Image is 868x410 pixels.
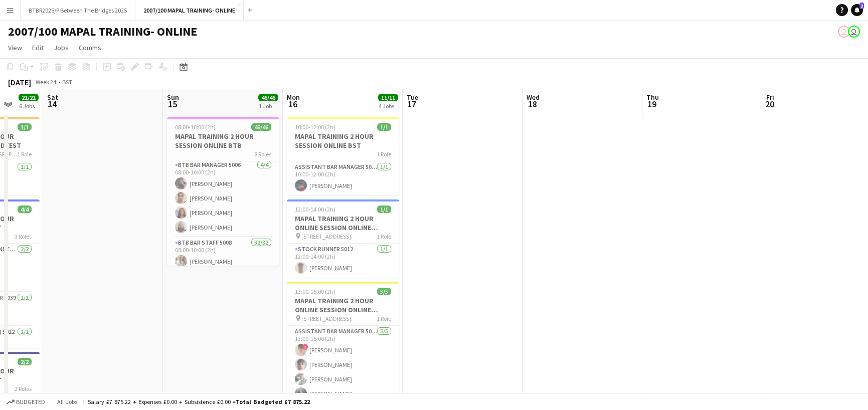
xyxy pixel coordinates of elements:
h1: 2007/100 MAPAL TRAINING- ONLINE [8,24,197,39]
app-user-avatar: Amy Cane [848,26,860,38]
div: BST [62,78,72,86]
div: [DATE] [8,77,31,87]
button: BTBR2025/P Between The Bridges 2025 [21,1,135,20]
span: Jobs [54,43,69,52]
span: Edit [32,43,44,52]
a: View [4,41,26,54]
a: Comms [75,41,105,54]
span: Week 24 [33,78,58,86]
span: View [8,43,22,52]
span: Comms [79,43,101,52]
a: Edit [28,41,48,54]
button: 2007/100 MAPAL TRAINING- ONLINE [135,1,244,20]
div: Salary £7 875.22 + Expenses £0.00 + Subsistence £0.00 = [88,398,310,405]
button: Budgeted [5,396,47,407]
app-user-avatar: Grace Shorten [838,26,850,38]
span: Total Budgeted £7 875.22 [236,398,310,405]
span: All jobs [55,398,79,405]
a: 2 [851,4,863,16]
a: Jobs [50,41,73,54]
span: 2 [859,3,864,9]
span: Budgeted [16,398,45,405]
